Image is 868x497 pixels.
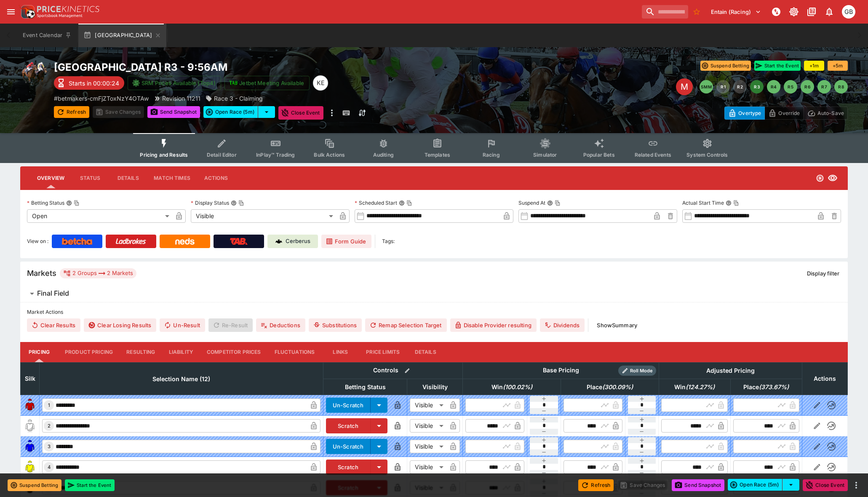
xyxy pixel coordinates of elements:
span: 1 [46,402,52,408]
em: ( 100.02 %) [503,382,532,392]
button: Bulk edit [402,365,413,376]
button: Close Event [803,479,848,491]
button: Dividends [540,318,585,332]
p: Betting Status [27,199,64,206]
button: Toggle light/dark mode [786,4,801,19]
button: Details [406,342,444,362]
button: R6 [801,80,814,94]
p: Display Status [191,199,229,206]
span: Detail Editor [207,152,237,158]
div: Visible [191,209,336,223]
span: Popular Bets [583,152,615,158]
button: Price Limits [359,342,406,362]
div: 2 Groups 2 Markets [63,268,133,278]
span: Selection Name (12) [143,374,219,384]
button: Suspend AtCopy To Clipboard [547,200,553,206]
button: Copy To Clipboard [74,200,80,206]
button: Event Calendar [18,24,77,47]
button: Match Times [147,168,197,188]
button: +1m [804,61,824,71]
button: Override [764,107,804,120]
th: Silk [21,362,40,395]
img: runner 3 [23,440,37,453]
h2: Copy To Clipboard [54,61,451,74]
p: Auto-Save [817,109,844,118]
img: Neds [175,238,194,245]
button: Close Event [278,106,323,120]
div: Open [27,209,172,223]
em: ( 124.27 %) [686,382,715,392]
button: Clear Losing Results [84,318,156,332]
span: System Controls [686,152,728,158]
div: split button [728,479,799,491]
span: excl. Emergencies (124.27%) [665,382,724,392]
button: Deductions [256,318,305,332]
button: R4 [767,80,780,94]
button: R7 [817,80,831,94]
button: Remap Selection Target [365,318,447,332]
button: Links [321,342,359,362]
div: Visible [410,440,446,453]
button: open drawer [3,4,19,19]
button: Final Field [20,285,848,302]
button: Display StatusCopy To Clipboard [231,200,237,206]
div: Base Pricing [539,365,582,376]
button: Betting StatusCopy To Clipboard [66,200,72,206]
button: Open Race (5m) [203,106,258,118]
button: Clear Results [27,318,80,332]
button: Scheduled StartCopy To Clipboard [399,200,405,206]
button: more [327,106,337,120]
button: Notifications [822,4,837,19]
button: Send Snapshot [147,106,200,118]
label: Market Actions [27,306,841,318]
button: Un-Scratch [326,398,371,413]
button: Copy To Clipboard [238,200,244,206]
a: Form Guide [321,235,371,248]
p: Revision 11211 [162,94,200,103]
button: Open Race (5m) [728,479,783,491]
button: Details [109,168,147,188]
button: Send Snapshot [672,479,724,491]
h5: Markets [27,268,56,278]
img: PriceKinetics Logo [19,3,35,20]
em: ( 373.67 %) [759,382,789,392]
button: Copy To Clipboard [406,200,412,206]
div: Visible [410,460,446,474]
span: Simulator [533,152,557,158]
svg: Visible [828,173,838,183]
div: Visible [410,398,446,412]
span: Auditing [373,152,394,158]
span: excl. Emergencies (373.67%) [734,382,798,392]
th: Controls [323,362,463,379]
button: Select Tenant [706,5,766,19]
span: Pricing and Results [140,152,188,158]
button: SRM Prices Available (Top4) [128,76,221,90]
div: Visible [410,419,446,433]
p: Overtype [738,109,761,118]
div: Start From [724,107,848,120]
p: Race 3 - Claiming [214,94,263,103]
button: more [851,480,861,490]
h6: Final Field [37,289,69,298]
button: Refresh [54,106,89,118]
button: Substitutions [309,318,362,332]
img: Ladbrokes [115,238,146,245]
span: Related Events [635,152,671,158]
img: Betcha [62,238,92,245]
button: select merge strategy [258,106,275,118]
button: Resulting [120,342,162,362]
button: Scratch [326,460,371,475]
span: Betting Status [336,382,395,392]
button: Gary Brigginshaw [839,3,858,21]
button: Actions [197,168,235,188]
button: Status [71,168,109,188]
img: Sportsbook Management [37,14,83,18]
p: Copy To Clipboard [54,94,149,103]
button: Competitor Prices [200,342,268,362]
span: Visibility [413,382,457,392]
button: Un-Result [160,318,205,332]
button: Refresh [578,479,614,491]
img: Cerberus [275,238,282,245]
div: Show/hide Price Roll mode configuration. [618,366,656,376]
